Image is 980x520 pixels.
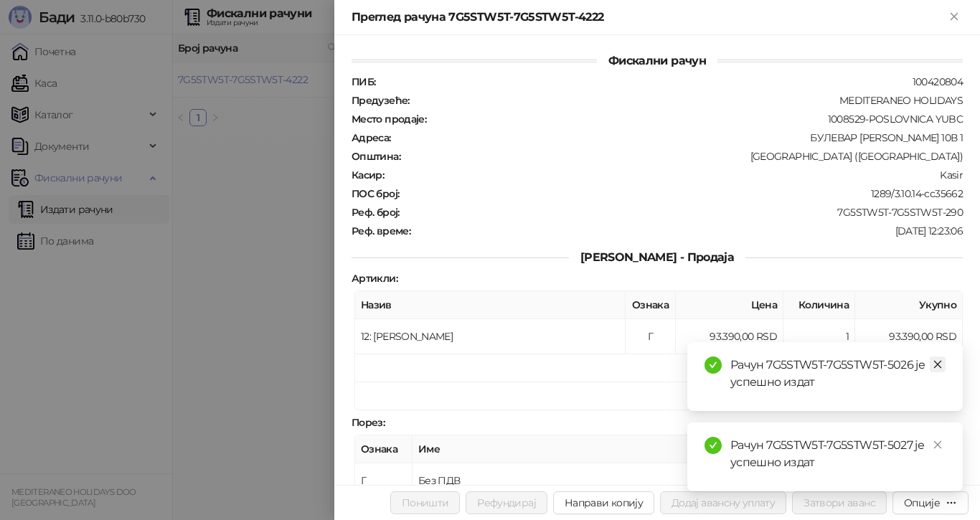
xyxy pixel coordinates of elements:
span: check-circle [705,356,722,374]
button: Рефундирај [466,491,547,514]
strong: Место продаје : [352,113,426,126]
button: Додај авансну уплату [660,491,786,514]
div: 100420804 [377,75,964,88]
span: Направи копију [565,496,643,509]
button: Опције [892,491,969,514]
td: 12: [PERSON_NAME] [355,319,626,354]
strong: Реф. време : [352,224,410,237]
div: 1008529-POSLOVNICA YUBC [428,113,964,126]
div: MEDITERANEO HOLIDAYS [411,94,964,107]
div: Опције [904,496,940,509]
div: 1289/3.10.14-cc35662 [400,187,964,200]
a: Close [930,356,946,372]
strong: Порез : [352,416,385,429]
td: 93.390,00 RSD [676,319,783,354]
td: Без ПДВ [413,463,798,498]
strong: ПИБ : [352,75,375,88]
button: Направи копију [553,491,654,514]
span: [PERSON_NAME] - Продаја [569,250,745,264]
button: Close [946,9,963,26]
div: [DATE] 12:23:06 [412,224,964,237]
td: 1 [783,319,855,354]
th: Име [413,435,798,463]
td: Г [355,463,413,498]
strong: Артикли : [352,272,397,285]
div: Kasir [385,169,964,181]
div: Рачун 7G5STW5T-7G5STW5T-5027 је успешно издат [730,437,946,471]
th: Укупно [855,291,963,319]
strong: Адреса : [352,131,391,144]
span: close [933,440,943,450]
td: 93.390,00 RSD [855,319,963,354]
span: check-circle [705,437,722,454]
span: close [933,359,943,369]
strong: Реф. број : [352,206,400,219]
th: Цена [676,291,783,319]
td: Г [626,319,676,354]
strong: ПОС број : [352,187,399,200]
button: Затвори аванс [792,491,887,514]
div: 7G5STW5T-7G5STW5T-290 [401,206,964,219]
div: Рачун 7G5STW5T-7G5STW5T-5026 је успешно издат [730,356,946,391]
th: Ознака [626,291,676,319]
strong: Општина : [352,150,400,163]
th: Назив [355,291,626,319]
button: Поништи [390,491,461,514]
div: Преглед рачуна 7G5STW5T-7G5STW5T-4222 [352,9,946,26]
div: [GEOGRAPHIC_DATA] ([GEOGRAPHIC_DATA]) [402,150,964,163]
strong: Предузеће : [352,94,410,107]
th: Ознака [355,435,413,463]
th: Количина [783,291,855,319]
strong: Касир : [352,169,384,181]
span: Фискални рачун [597,54,717,67]
a: Close [930,437,946,453]
div: БУЛЕВАР [PERSON_NAME] 10В 1 [392,131,964,144]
